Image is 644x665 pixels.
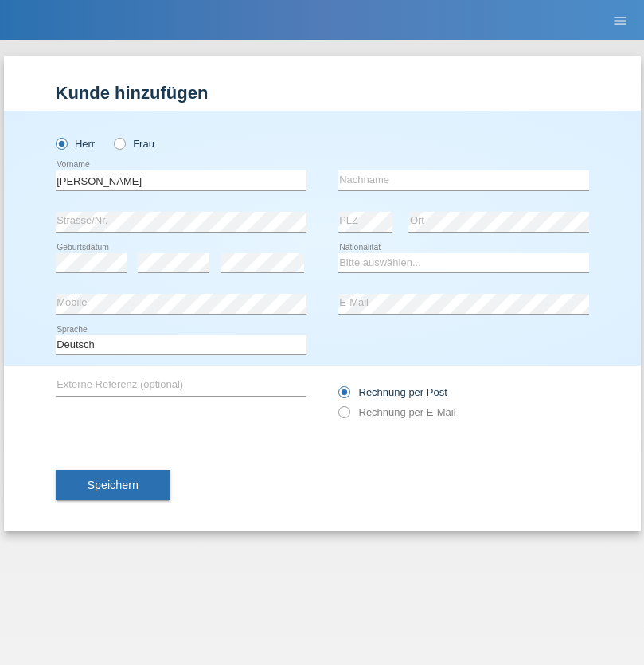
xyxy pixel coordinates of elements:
[338,406,349,426] input: Rechnung per E-Mail
[338,386,447,398] label: Rechnung per Post
[56,470,170,500] button: Speichern
[612,13,628,29] i: menu
[56,138,66,148] input: Herr
[338,386,349,406] input: Rechnung per Post
[56,138,96,150] label: Herr
[114,138,124,148] input: Frau
[56,83,589,103] h1: Kunde hinzufügen
[114,138,154,150] label: Frau
[88,479,139,491] span: Speichern
[604,15,636,25] a: menu
[338,406,456,418] label: Rechnung per E-Mail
